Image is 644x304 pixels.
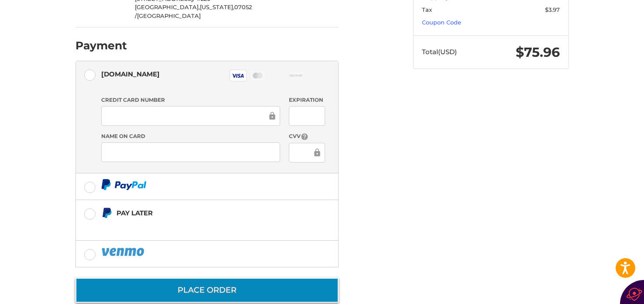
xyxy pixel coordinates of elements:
div: Pay Later [116,206,284,220]
iframe: PayPal Message 1 [101,222,284,230]
span: Total (USD) [422,48,457,56]
label: Credit Card Number [101,96,280,104]
h2: Payment [75,39,127,52]
span: [US_STATE], [200,3,234,10]
label: Expiration [289,96,325,104]
span: $75.96 [516,44,560,60]
span: Tax [422,6,432,13]
button: Place Order [75,278,339,303]
a: Coupon Code [422,19,461,26]
div: [DOMAIN_NAME] [101,67,160,81]
span: 07052 / [135,3,252,19]
img: PayPal icon [101,179,147,190]
span: $3.97 [545,6,560,13]
span: [GEOGRAPHIC_DATA], [135,3,200,10]
label: Name on Card [101,132,280,140]
img: Pay Later icon [101,207,112,218]
label: CVV [289,132,325,141]
span: [GEOGRAPHIC_DATA] [137,12,201,19]
img: PayPal icon [101,246,146,257]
